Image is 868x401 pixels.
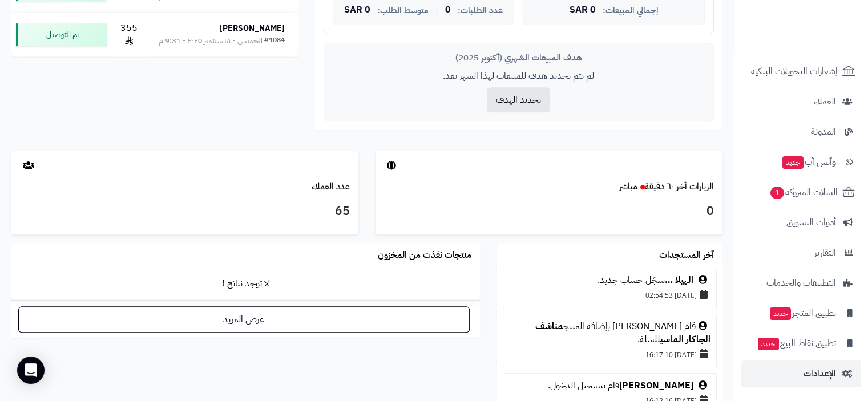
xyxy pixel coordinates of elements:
div: قام [PERSON_NAME] بإضافة المنتج للسلة. [509,320,710,346]
span: المدونة [811,124,836,140]
a: السلات المتروكة1 [741,179,861,206]
span: التقارير [814,245,836,261]
a: عرض المزيد [18,306,470,333]
span: جديد [770,307,791,320]
h3: 0 [384,202,714,221]
span: | [435,6,438,14]
span: عدد الطلبات: [458,6,503,15]
a: تطبيق المتجرجديد [741,299,861,327]
a: تطبيق نقاط البيعجديد [741,330,861,357]
div: Open Intercom Messenger [17,357,45,384]
div: #1084 [264,35,285,47]
small: مباشر [619,180,637,193]
span: 0 SAR [570,5,596,15]
span: متوسط الطلب: [377,6,429,15]
a: الهيلا … [665,273,693,287]
span: 0 [445,5,451,15]
button: تحديد الهدف [487,87,550,112]
div: الخميس - ١٨ سبتمبر ٢٠٢٥ - 9:31 م [159,35,263,47]
div: [DATE] 02:54:53 [509,287,710,303]
strong: [PERSON_NAME] [220,22,285,34]
td: لا توجد نتائج ! [11,268,480,299]
a: العملاء [741,88,861,115]
span: العملاء [814,94,836,110]
a: التطبيقات والخدمات [741,269,861,297]
div: [DATE] 16:17:10 [509,346,710,362]
span: 0 SAR [344,5,370,15]
a: أدوات التسويق [741,209,861,236]
span: جديد [758,338,779,350]
h3: آخر المستجدات [659,250,714,261]
div: تم التوصيل [16,23,107,46]
div: سجّل حساب جديد. [509,274,710,287]
a: وآتس آبجديد [741,148,861,176]
span: التطبيقات والخدمات [766,275,836,291]
a: الإعدادات [741,360,861,387]
span: أدوات التسويق [786,214,836,230]
span: تطبيق نقاط البيع [757,335,836,351]
a: إشعارات التحويلات البنكية [741,58,861,85]
a: مناشف الجاكار الماسي [535,319,710,346]
span: وآتس آب [781,154,836,170]
div: قام بتسجيل الدخول. [509,379,710,392]
img: logo-2.png [790,9,857,33]
p: لم يتم تحديد هدف للمبيعات لهذا الشهر بعد. [333,70,705,83]
a: عدد العملاء [312,180,350,193]
h3: 65 [20,202,350,221]
span: إشعارات التحويلات البنكية [751,63,838,79]
span: 1 [770,186,785,200]
span: جديد [782,156,804,169]
div: هدف المبيعات الشهري (أكتوبر 2025) [333,52,705,64]
a: المدونة [741,118,861,145]
a: الزيارات آخر ٦٠ دقيقةمباشر [619,180,714,193]
a: [PERSON_NAME] [619,379,693,392]
td: 355 [112,13,146,57]
span: تطبيق المتجر [769,305,836,321]
h3: منتجات نفذت من المخزون [378,250,471,261]
span: الإعدادات [804,366,836,382]
span: السلات المتروكة [769,184,838,200]
span: إجمالي المبيعات: [603,6,659,15]
a: التقارير [741,239,861,266]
